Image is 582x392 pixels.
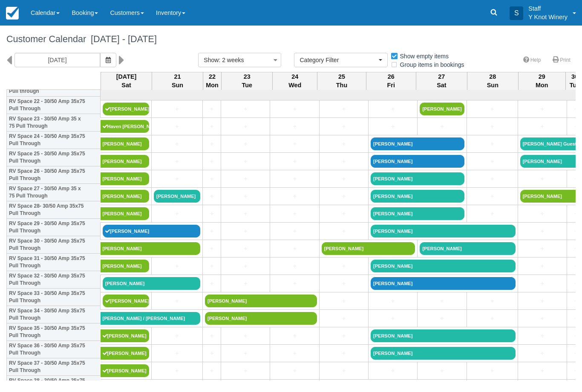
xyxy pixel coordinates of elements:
[205,332,219,340] a: +
[371,347,516,360] a: [PERSON_NAME]
[154,140,200,149] a: +
[205,349,219,358] a: +
[272,279,317,288] a: +
[390,50,454,63] label: Show empty items
[101,364,150,377] a: [PERSON_NAME]
[7,323,101,341] th: RV Space 35 - 30/50 Amp 35x75 Pull Through
[154,122,200,131] a: +
[371,122,415,131] a: +
[272,157,317,166] a: +
[469,366,516,375] a: +
[420,297,464,306] a: +
[520,279,565,288] a: +
[223,332,268,340] a: +
[101,312,201,325] a: [PERSON_NAME] / [PERSON_NAME]
[371,314,415,323] a: +
[205,157,219,166] a: +
[518,72,565,90] th: 29 Mon
[203,72,222,90] th: 22 Mon
[101,347,150,360] a: [PERSON_NAME]
[322,105,366,114] a: +
[205,105,219,114] a: +
[520,262,565,271] a: +
[272,105,317,114] a: +
[101,137,150,150] a: [PERSON_NAME]
[7,114,101,132] th: RV Space 23 - 30/50 Amp 35 x 75 Pull Through
[420,366,464,375] a: +
[518,54,546,66] a: Help
[469,209,516,218] a: +
[205,209,219,218] a: +
[272,366,317,375] a: +
[317,72,366,90] th: 25 Thu
[416,72,467,90] th: 27 Sat
[371,277,516,290] a: [PERSON_NAME]
[371,260,516,272] a: [PERSON_NAME]
[322,209,366,218] a: +
[7,132,101,149] th: RV Space 24 - 30/50 Amp 35x75 Pull Through
[219,57,244,63] span: : 2 weeks
[101,190,150,203] a: [PERSON_NAME]
[222,72,273,90] th: 23 Tue
[154,209,200,218] a: +
[469,140,516,149] a: +
[7,306,101,323] th: RV Space 34 - 30/50 Amp 35x75 Pull Through
[205,262,219,271] a: +
[322,297,366,306] a: +
[205,279,219,288] a: +
[520,227,565,236] a: +
[7,271,101,289] th: RV Space 32 - 30/50 Amp 35x75 Pull Through
[223,349,268,358] a: +
[205,140,219,149] a: +
[7,289,101,306] th: RV Space 33 - 30/50 Amp 35x75 Pull Through
[469,157,516,166] a: +
[272,349,317,358] a: +
[7,97,101,114] th: RV Space 22 - 30/50 Amp 35x75 Pull Through
[371,225,516,237] a: [PERSON_NAME]
[520,314,565,323] a: +
[205,192,219,201] a: +
[205,227,219,236] a: +
[103,277,200,290] a: [PERSON_NAME]
[154,262,200,271] a: +
[520,105,565,114] a: +
[371,207,464,220] a: [PERSON_NAME]
[390,53,455,59] span: Show empty items
[520,349,565,358] a: +
[205,312,317,325] a: [PERSON_NAME]
[469,122,516,131] a: +
[103,295,149,307] a: [PERSON_NAME]
[528,13,568,21] p: Y Knot Winery
[520,297,565,306] a: +
[371,105,415,114] a: +
[223,157,268,166] a: +
[467,72,518,90] th: 28 Sun
[7,184,101,201] th: RV Space 27 - 30/50 Amp 35 x 75 Pull Through
[371,190,464,203] a: [PERSON_NAME]
[371,155,464,168] a: [PERSON_NAME]
[101,72,152,90] th: [DATE] Sat
[103,225,200,237] a: [PERSON_NAME]
[322,332,366,340] a: +
[322,175,366,183] a: +
[154,297,200,306] a: +
[205,244,219,253] a: +
[273,72,317,90] th: 24 Wed
[101,207,150,220] a: [PERSON_NAME]
[371,366,415,375] a: +
[7,166,101,184] th: RV Space 26 - 30/50 Amp 35x75 Pull Through
[520,244,565,253] a: +
[520,175,565,183] a: +
[223,262,268,271] a: +
[272,244,317,253] a: +
[101,120,150,133] a: Haven [PERSON_NAME]
[154,157,200,166] a: +
[7,341,101,358] th: RV Space 36 - 30/50 Amp 35x75 Pull Through
[322,279,366,288] a: +
[520,209,565,218] a: +
[390,61,471,67] span: Group items in bookings
[520,332,565,340] a: +
[7,219,101,236] th: RV Space 29 - 30/50 Amp 35x75 Pull Through
[6,7,19,20] img: checkfront-main-nav-mini-logo.png
[6,34,576,44] h1: Customer Calendar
